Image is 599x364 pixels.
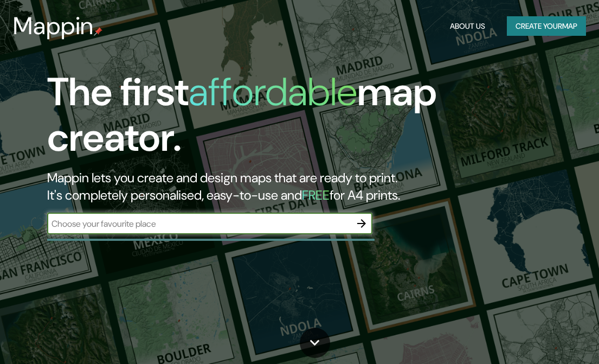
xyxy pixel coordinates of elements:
[47,218,351,230] input: Choose your favourite place
[189,67,357,117] h1: affordable
[302,187,330,203] h5: FREE
[507,16,586,36] button: Create yourmap
[47,169,526,204] h2: Mappin lets you create and design maps that are ready to print. It's completely personalised, eas...
[446,16,489,36] button: About Us
[94,27,102,36] img: mappin-pin
[13,12,94,40] h3: Mappin
[47,69,526,169] h1: The first map creator.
